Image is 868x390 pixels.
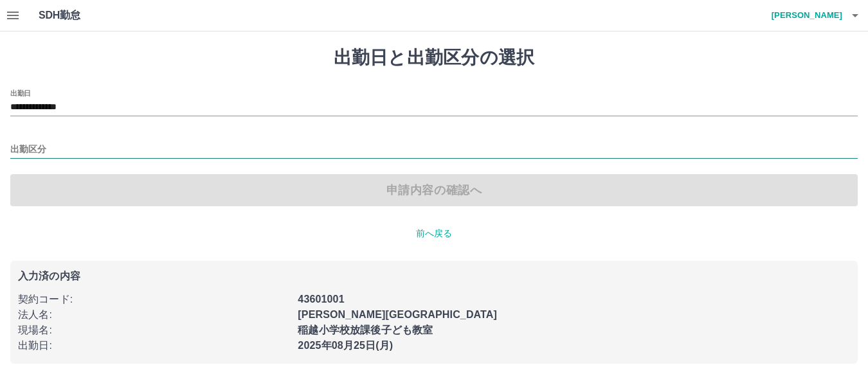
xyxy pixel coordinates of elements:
[18,307,290,323] p: 法人名 :
[298,340,393,351] b: 2025年08月25日(月)
[10,88,31,98] label: 出勤日
[18,292,290,307] p: 契約コード :
[18,323,290,338] p: 現場名 :
[18,271,850,281] p: 入力済の内容
[10,227,858,240] p: 前へ戻る
[298,309,497,320] b: [PERSON_NAME][GEOGRAPHIC_DATA]
[18,338,290,353] p: 出勤日 :
[298,294,344,305] b: 43601001
[10,47,858,69] h1: 出勤日と出勤区分の選択
[298,324,433,335] b: 稲越小学校放課後子ども教室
